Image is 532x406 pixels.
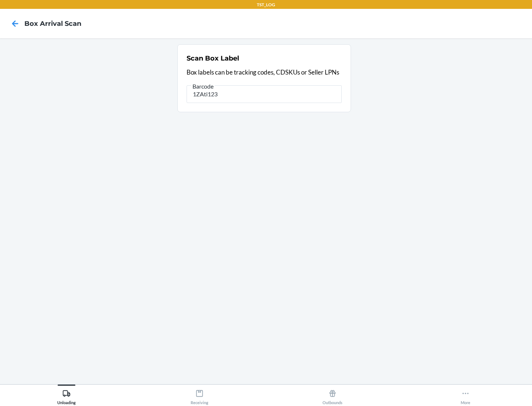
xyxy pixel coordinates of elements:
[399,385,532,405] button: More
[24,19,81,28] h4: Box Arrival Scan
[191,83,215,90] span: Barcode
[187,68,342,77] p: Box labels can be tracking codes, CDSKUs or Seller LPNs
[461,386,470,405] div: More
[133,385,266,405] button: Receiving
[57,386,76,405] div: Unloading
[187,54,239,63] h2: Scan Box Label
[187,85,342,103] input: Barcode
[323,386,342,405] div: Outbounds
[266,385,399,405] button: Outbounds
[191,386,208,405] div: Receiving
[257,1,275,8] p: TST_LOG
